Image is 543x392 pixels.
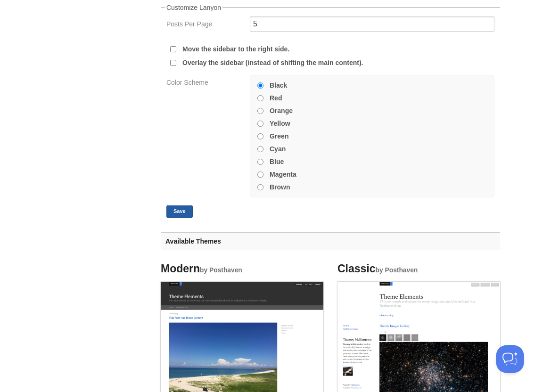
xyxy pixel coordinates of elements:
h3: Available Themes [161,232,500,250]
small: by Posthaven [200,267,242,274]
label: Overlay the sidebar (instead of shifting the main content). [182,59,363,66]
label: Color Scheme [166,79,244,88]
h4: Modern [161,263,323,275]
label: Yellow [270,120,290,127]
label: Green [270,133,288,139]
iframe: Help Scout Beacon - Open [496,345,524,373]
label: Move the sidebar to the right side. [182,46,289,52]
small: by Posthaven [376,267,418,274]
label: Magenta [270,171,296,178]
button: Save [166,205,193,218]
legend: Customize Lanyon [165,4,222,11]
label: Red [270,95,282,101]
label: Brown [270,184,290,190]
label: Cyan [270,146,286,152]
label: Orange [270,107,293,114]
label: Posts Per Page [166,21,244,30]
label: Black [270,82,287,89]
label: Blue [270,158,284,165]
h4: Classic [337,263,500,275]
